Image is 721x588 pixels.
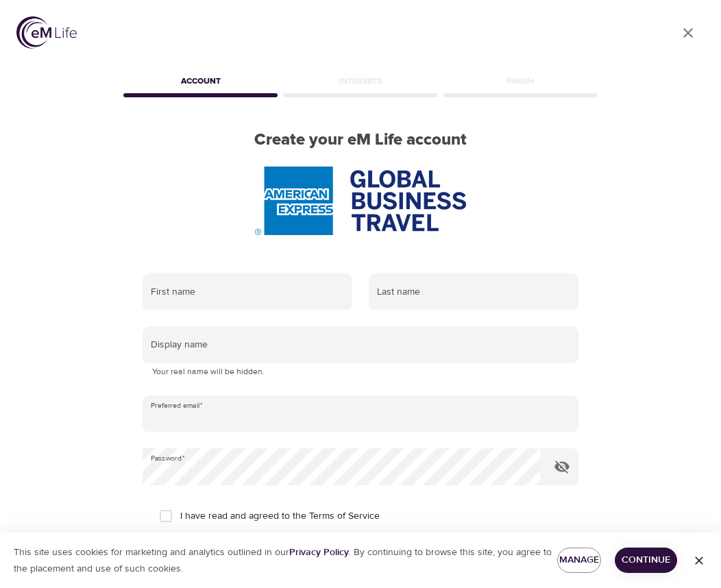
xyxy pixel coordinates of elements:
[121,130,600,150] h2: Create your eM Life account
[289,546,349,559] a: Privacy Policy
[152,365,569,379] p: Your real name will be hidden.
[568,552,590,569] span: Manage
[180,509,380,524] span: I have read and agreed to the
[615,548,677,573] button: Continue
[557,548,601,573] button: Manage
[16,16,77,49] img: logo
[626,552,666,569] span: Continue
[672,16,705,49] a: close
[255,167,466,235] img: AmEx%20GBT%20logo.png
[309,509,380,524] a: Terms of Service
